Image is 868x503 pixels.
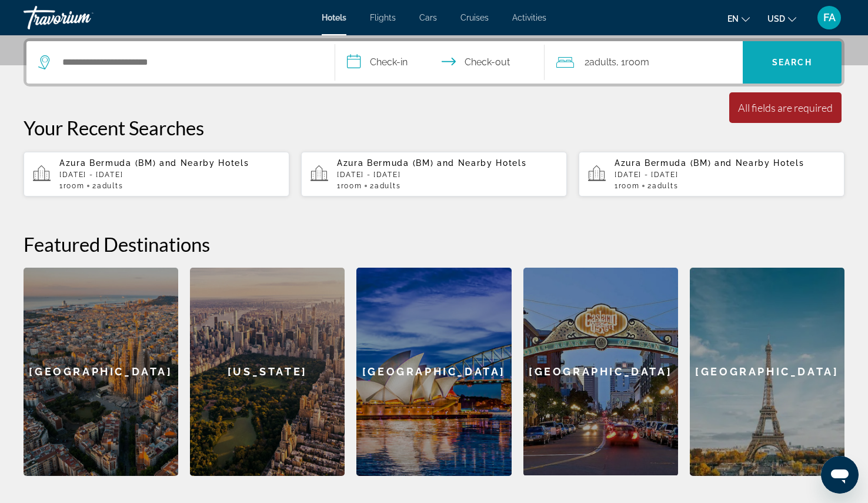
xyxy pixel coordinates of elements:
[341,182,362,190] span: Room
[589,56,616,68] span: Adults
[625,56,649,68] span: Room
[61,54,317,71] input: Search hotel destination
[579,151,844,197] button: Azura Bermuda (BM) and Nearby Hotels[DATE] - [DATE]1Room2Adults
[585,54,616,71] span: 2
[523,268,678,476] a: San Diego[GEOGRAPHIC_DATA]
[738,101,833,114] div: All fields are required
[322,13,346,22] a: Hotels
[615,171,835,179] p: [DATE] - [DATE]
[619,182,640,190] span: Room
[690,268,844,476] div: [GEOGRAPHIC_DATA]
[337,171,557,179] p: [DATE] - [DATE]
[190,268,345,476] div: [US_STATE]
[59,158,156,168] span: Azura Bermuda (BM)
[727,14,739,24] span: en
[337,182,362,190] span: 1
[545,41,743,84] button: Travelers: 2 adults, 0 children
[727,10,750,27] button: Change language
[370,13,396,22] a: Flights
[715,158,804,168] span: and Nearby Hotels
[419,13,437,22] a: Cars
[24,268,178,476] a: Barcelona[GEOGRAPHIC_DATA]
[24,232,844,256] h2: Featured Destinations
[821,456,859,494] iframe: Button to launch messaging window
[652,182,678,190] span: Adults
[26,41,842,84] div: Search widget
[616,54,649,71] span: , 1
[97,182,123,190] span: Adults
[59,182,84,190] span: 1
[335,41,545,84] button: Select check in and out date
[24,268,178,476] div: [GEOGRAPHIC_DATA]
[460,13,489,22] a: Cruises
[24,151,289,197] button: Azura Bermuda (BM) and Nearby Hotels[DATE] - [DATE]1Room2Adults
[159,158,249,168] span: and Nearby Hotels
[356,268,511,476] a: Sydney[GEOGRAPHIC_DATA]
[370,182,400,190] span: 2
[92,182,123,190] span: 2
[743,41,842,84] button: Search
[59,171,280,179] p: [DATE] - [DATE]
[767,10,796,27] button: Change currency
[767,14,785,24] span: USD
[190,268,345,476] a: New York[US_STATE]
[24,116,844,139] p: Your Recent Searches
[356,268,511,476] div: [GEOGRAPHIC_DATA]
[772,58,812,67] span: Search
[64,182,85,190] span: Room
[512,13,546,22] a: Activities
[690,268,844,476] a: Paris[GEOGRAPHIC_DATA]
[337,158,433,168] span: Azura Bermuda (BM)
[375,182,400,190] span: Adults
[615,182,639,190] span: 1
[523,268,678,475] div: [GEOGRAPHIC_DATA]
[301,151,567,197] button: Azura Bermuda (BM) and Nearby Hotels[DATE] - [DATE]1Room2Adults
[823,12,836,24] span: FA
[24,2,141,33] a: Travorium
[814,5,844,30] button: User Menu
[615,158,711,168] span: Azura Bermuda (BM)
[437,158,527,168] span: and Nearby Hotels
[647,182,678,190] span: 2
